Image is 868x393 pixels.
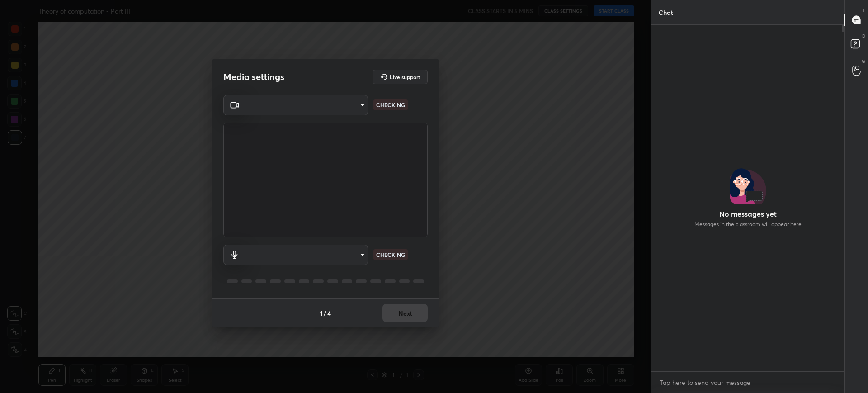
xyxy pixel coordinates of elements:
[376,101,405,109] p: CHECKING
[327,308,331,318] h4: 4
[376,251,405,259] p: CHECKING
[324,308,326,318] h4: /
[862,58,865,65] p: G
[320,308,323,318] h4: 1
[651,0,680,24] p: Chat
[223,71,284,83] h2: Media settings
[862,33,865,39] p: D
[245,245,368,265] div: ​
[245,95,368,115] div: ​
[390,74,420,80] h5: Live support
[863,7,865,14] p: T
